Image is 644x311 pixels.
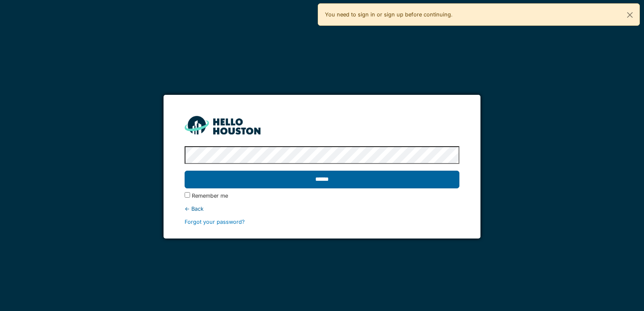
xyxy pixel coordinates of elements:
a: Forgot your password? [185,219,245,225]
label: Remember me [192,192,228,200]
img: HH_line-BYnF2_Hg.png [185,116,260,134]
button: Close [620,4,639,26]
div: You need to sign in or sign up before continuing. [318,3,640,26]
div: ← Back [185,205,459,213]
